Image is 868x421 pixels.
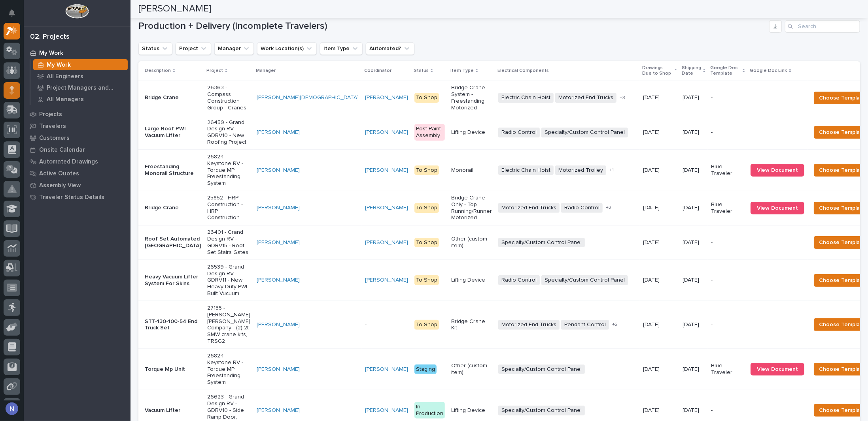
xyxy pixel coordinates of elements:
span: Choose Template [819,238,866,247]
span: View Document [757,167,798,173]
p: Blue Traveler [711,201,744,215]
a: Customers [24,132,130,144]
a: [PERSON_NAME] [257,129,300,136]
a: View Document [751,363,804,376]
div: To Shop [414,93,439,103]
div: 02. Projects [30,33,70,41]
a: Active Quotes [24,167,130,179]
a: Automated Drawings [24,156,130,167]
p: [DATE] [643,365,661,373]
span: Specialty/Custom Control Panel [541,275,628,285]
p: Google Doc Template [710,64,741,78]
p: [DATE] [683,321,705,328]
p: All Managers [47,96,84,103]
a: [PERSON_NAME] [257,407,300,414]
p: Coordinator [364,66,391,75]
button: users-avatar [4,400,20,417]
p: My Work [39,50,63,57]
div: Staging [414,365,437,374]
p: - [365,321,408,328]
img: Workspace Logo [65,4,89,19]
p: 26363 - Compass Construction Group - Cranes [207,85,250,111]
div: In Production [414,402,445,419]
p: [DATE] [643,93,661,101]
button: Project [176,42,211,55]
p: [DATE] [683,277,705,284]
span: + 2 [612,322,618,327]
p: Electrical Components [497,66,549,75]
span: Choose Template [819,276,866,285]
p: Item Type [450,66,474,75]
p: [DATE] [643,128,661,136]
a: All Managers [30,94,130,105]
h1: Production + Delivery (Incomplete Travelers) [138,21,766,32]
span: View Document [757,366,798,372]
span: Radio Control [561,203,603,213]
span: Radio Control [498,275,540,285]
a: View Document [751,164,804,177]
p: - [711,94,744,101]
span: Choose Template [819,93,866,103]
p: [DATE] [643,238,661,246]
span: Specialty/Custom Control Panel [541,128,628,137]
span: Choose Template [819,365,866,374]
p: Bridge Crane [145,205,201,211]
a: [PERSON_NAME] [257,205,300,211]
p: Drawings Due to Shop [642,64,673,78]
span: Choose Template [819,128,866,137]
p: Manager [256,66,276,75]
p: 25852 - HRP Construction - HRP Construction [207,195,250,221]
div: To Shop [414,238,439,248]
p: Blue Traveler [711,363,744,376]
a: My Work [24,47,130,59]
p: Description [145,66,171,75]
h2: [PERSON_NAME] [138,3,211,15]
span: Radio Control [498,128,540,137]
a: Traveler Status Details [24,191,130,203]
a: Assembly View [24,179,130,191]
p: Lifting Device [451,277,492,284]
p: Monorail [451,167,492,174]
p: STT-130-100-54 End Truck Set [145,318,201,332]
p: Blue Traveler [711,164,744,177]
span: Pendant Control [561,320,609,330]
a: All Engineers [30,71,130,82]
p: 26539 - Grand Design RV - GDRV11 - New Heavy Duty PWI Built Vucuum [207,264,250,297]
span: Motorized End Trucks [555,93,616,103]
div: To Shop [414,165,439,175]
div: To Shop [414,275,439,285]
p: - [711,277,744,284]
p: Shipping Date [682,64,701,78]
p: Assembly View [39,182,81,189]
span: + 1 [609,168,614,173]
button: Item Type [320,42,363,55]
span: + 3 [620,96,625,100]
p: All Engineers [47,73,83,80]
p: - [711,407,744,414]
a: [PERSON_NAME] [365,366,408,373]
a: [PERSON_NAME] [257,321,300,328]
p: - [711,239,744,246]
p: 26459 - Grand Design RV - GDRV10 - New Roofing Project [207,119,250,146]
p: [DATE] [683,129,705,136]
p: [DATE] [683,167,705,174]
a: [PERSON_NAME] [365,239,408,246]
p: Torque Mp Unit [145,366,201,373]
span: Motorized Trolley [555,165,606,175]
a: [PERSON_NAME] [257,277,300,284]
div: Notifications [10,9,20,22]
p: Status [414,66,429,75]
p: [DATE] [683,407,705,414]
p: Other (custom item) [451,236,492,249]
p: [DATE] [683,94,705,101]
p: Bridge Crane [145,94,201,101]
span: + 2 [606,205,611,210]
a: [PERSON_NAME] [365,205,408,211]
button: Automated? [366,42,414,55]
p: Heavy Vacuum Lifter System For Skins [145,274,201,287]
span: Choose Template [819,320,866,329]
div: To Shop [414,320,439,330]
span: Specialty/Custom Control Panel [498,365,585,374]
a: [PERSON_NAME] [365,94,408,101]
a: Onsite Calendar [24,144,130,156]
